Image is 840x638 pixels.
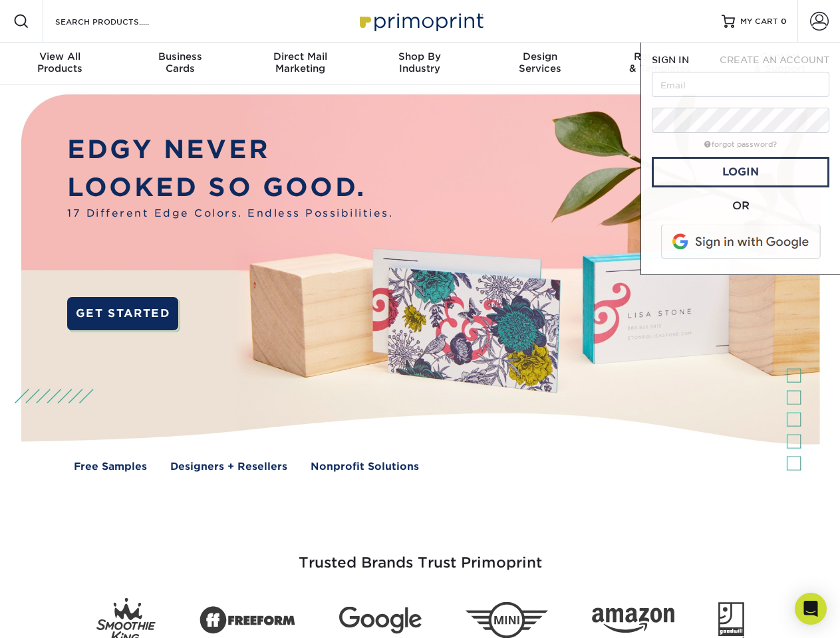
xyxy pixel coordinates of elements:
[67,206,393,221] span: 17 Different Edge Colors. Endless Possibilities.
[120,43,239,85] a: BusinessCards
[67,131,393,169] p: EDGY NEVER
[240,43,360,85] a: Direct MailMarketing
[704,140,777,149] a: forgot password?
[652,157,829,187] a: Login
[600,51,720,62] span: Resources
[67,297,178,330] a: GET STARTED
[354,7,487,35] img: Primoprint
[781,17,787,26] span: 0
[480,51,600,62] span: Design
[240,51,360,74] div: Marketing
[311,459,419,475] a: Nonprofit Solutions
[54,13,184,29] input: SEARCH PRODUCTS.....
[360,51,480,62] span: Shop By
[795,593,827,625] div: Open Intercom Messenger
[360,43,480,85] a: Shop ByIndustry
[740,16,778,27] span: MY CART
[480,51,600,74] div: Services
[339,607,422,634] img: Google
[170,459,287,475] a: Designers + Resellers
[74,459,147,475] a: Free Samples
[720,54,829,65] span: CREATE AN ACCOUNT
[360,51,480,74] div: Industry
[31,522,809,587] h3: Trusted Brands Trust Primoprint
[120,51,239,62] span: Business
[718,602,744,638] img: Goodwill
[600,43,720,85] a: Resources& Templates
[600,51,720,74] div: & Templates
[652,72,829,97] input: Email
[592,608,674,633] img: Amazon
[652,54,689,65] span: SIGN IN
[240,51,360,62] span: Direct Mail
[67,169,393,207] p: LOOKED SO GOOD.
[652,198,829,214] div: OR
[120,51,239,74] div: Cards
[480,43,600,85] a: DesignServices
